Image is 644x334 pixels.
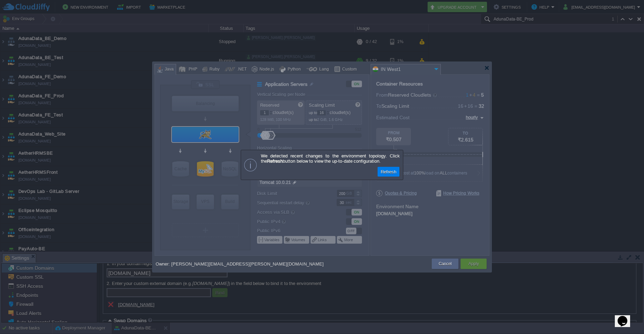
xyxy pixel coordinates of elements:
div: Java [163,64,174,75]
div: We detected recent changes to the environment topology. Click the button below to view the up-to-... [261,153,400,164]
iframe: chat widget [615,306,637,327]
button: Refresh [379,169,398,175]
div: PHP [187,64,197,75]
div: Lang [317,64,329,75]
div: Python [286,64,301,75]
button: Apply [468,260,479,267]
button: Cancel [439,260,452,267]
div: Ruby [207,64,220,75]
div: Owner: [PERSON_NAME][EMAIL_ADDRESS][PERSON_NAME][DOMAIN_NAME] [156,261,324,267]
div: Custom [340,64,357,75]
div: Node.js [257,64,274,75]
b: Refresh [267,158,283,164]
div: .NET [235,64,247,75]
